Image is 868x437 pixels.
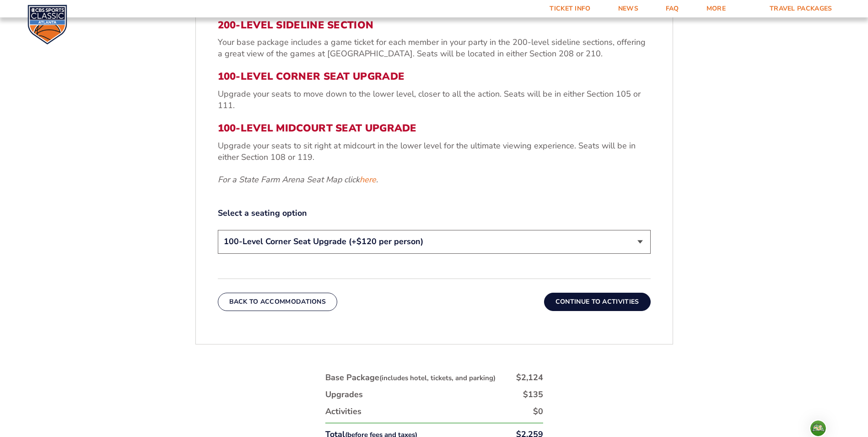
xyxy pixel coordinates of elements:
[218,208,651,219] label: Select a seating option
[325,406,361,417] div: Activities
[379,373,496,382] small: (includes hotel, tickets, and parking)
[218,88,651,111] p: Upgrade your seats to move down to the lower level, closer to all the action. Seats will be in ei...
[533,406,543,417] div: $0
[544,293,651,311] button: Continue To Activities
[218,37,651,60] p: Your base package includes a game ticket for each member in your party in the 200-level sideline ...
[218,122,651,134] h3: 100-Level Midcourt Seat Upgrade
[218,293,338,311] button: Back To Accommodations
[325,372,496,383] div: Base Package
[27,5,67,44] img: CBS Sports Classic
[218,19,651,31] h3: 200-Level Sideline Section
[325,389,363,400] div: Upgrades
[523,389,543,400] div: $135
[516,372,543,383] div: $2,124
[218,71,651,82] h3: 100-Level Corner Seat Upgrade
[218,140,651,163] p: Upgrade your seats to sit right at midcourt in the lower level for the ultimate viewing experienc...
[218,174,378,185] em: For a State Farm Arena Seat Map click .
[360,174,376,186] a: here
